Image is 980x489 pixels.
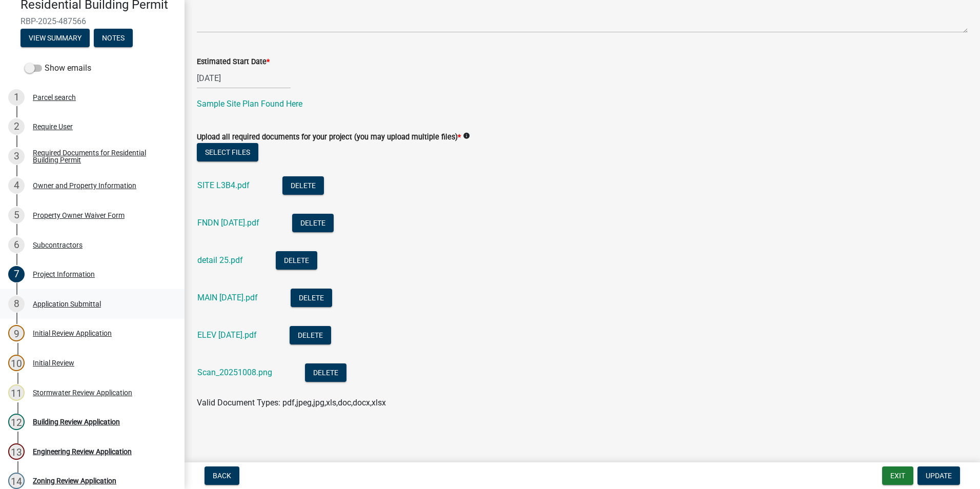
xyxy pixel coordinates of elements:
[8,177,25,194] div: 4
[292,219,334,229] wm-modal-confirm: Delete Document
[25,62,91,74] label: Show emails
[33,300,101,308] div: Application Submittal
[8,89,25,106] div: 1
[213,472,231,480] span: Back
[33,123,73,130] div: Require User
[917,466,960,485] button: Update
[8,207,25,223] div: 5
[33,330,112,337] div: Initial Review Application
[197,134,461,141] label: Upload all required documents for your project (you may upload multiple files)
[8,296,25,312] div: 8
[282,181,324,191] wm-modal-confirm: Delete Document
[290,326,331,344] button: Delete
[282,176,324,195] button: Delete
[205,466,239,485] button: Back
[21,16,164,26] span: RBP-2025-487566
[292,214,334,232] button: Delete
[8,266,25,282] div: 7
[8,414,25,430] div: 12
[276,256,317,266] wm-modal-confirm: Delete Document
[8,355,25,371] div: 10
[197,180,250,190] a: SITE L3B4.pdf
[33,477,116,484] div: Zoning Review Application
[197,330,257,340] a: ELEV [DATE].pdf
[33,94,76,101] div: Parcel search
[8,237,25,253] div: 6
[33,418,120,425] div: Building Review Application
[463,132,470,139] i: info
[8,118,25,135] div: 2
[197,398,386,407] span: Valid Document Types: pdf,jpeg,jpg,xls,doc,docx,xlsx
[8,148,25,165] div: 3
[197,218,259,228] a: FNDN [DATE].pdf
[290,331,331,341] wm-modal-confirm: Delete Document
[197,99,302,109] a: Sample Site Plan Found Here
[33,271,95,278] div: Project Information
[197,58,270,66] label: Estimated Start Date
[33,182,136,189] div: Owner and Property Information
[8,473,25,489] div: 14
[882,466,913,485] button: Exit
[33,448,132,455] div: Engineering Review Application
[926,472,952,480] span: Update
[276,251,317,270] button: Delete
[33,359,74,366] div: Initial Review
[33,241,83,249] div: Subcontractors
[94,29,133,47] button: Notes
[21,34,90,43] wm-modal-confirm: Summary
[305,363,346,382] button: Delete
[197,68,291,89] input: mm/dd/yyyy
[94,34,133,43] wm-modal-confirm: Notes
[33,149,168,164] div: Required Documents for Residential Building Permit
[197,293,258,302] a: MAIN [DATE].pdf
[8,384,25,401] div: 11
[21,29,90,47] button: View Summary
[197,255,243,265] a: detail 25.pdf
[197,143,258,161] button: Select files
[33,389,132,396] div: Stormwater Review Application
[291,294,332,303] wm-modal-confirm: Delete Document
[8,325,25,341] div: 9
[33,212,125,219] div: Property Owner Waiver Form
[305,369,346,378] wm-modal-confirm: Delete Document
[291,289,332,307] button: Delete
[197,368,272,377] a: Scan_20251008.png
[8,443,25,460] div: 13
